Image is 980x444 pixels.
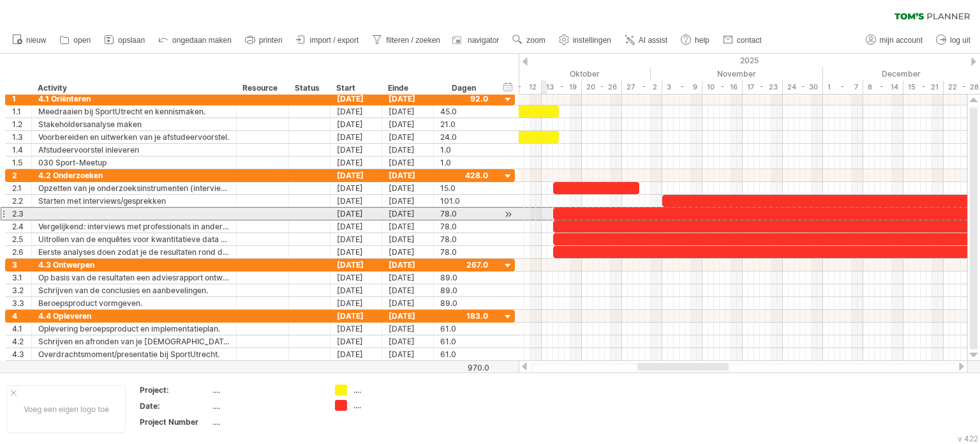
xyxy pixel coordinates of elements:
[440,284,488,296] div: 89.0
[330,246,382,258] div: [DATE]
[6,385,126,433] div: Voeg een eigen logo toe
[382,335,434,348] div: [DATE]
[12,297,31,309] div: 3.3
[38,82,229,95] div: Activity
[382,182,434,194] div: [DATE]
[12,144,31,156] div: 1.4
[556,32,615,49] a: instellingen
[823,80,863,94] div: 1 - 7
[450,32,503,49] a: navigator
[12,335,31,348] div: 4.2
[12,118,31,130] div: 1.2
[12,105,31,118] div: 1.1
[38,118,230,130] div: Stakeholdersanalyse maken
[140,401,210,411] div: Date:
[743,80,783,94] div: 17 - 23
[382,169,434,181] div: [DATE]
[336,82,375,95] div: Start
[38,284,230,296] div: Schrijven van de conclusies en aanbevelingen.
[295,82,323,95] div: Status
[468,36,499,45] span: navigator
[330,93,382,105] div: [DATE]
[440,131,488,143] div: 24.0
[38,323,230,335] div: Oplevering beroepsproduct en implementatieplan.
[330,131,382,143] div: [DATE]
[542,80,582,94] div: 13 - 19
[903,80,944,94] div: 15 - 21
[56,32,94,49] a: open
[12,259,31,271] div: 3
[440,246,488,258] div: 78.0
[440,182,488,194] div: 15.0
[330,195,382,207] div: [DATE]
[172,36,232,45] span: ongedaan maken
[353,400,423,411] div: ....
[330,259,382,271] div: [DATE]
[242,32,286,49] a: printen
[38,169,230,181] div: 4.2 Onderzoeken
[38,157,230,169] div: 030 Sport-Meetup
[330,157,382,169] div: [DATE]
[440,144,488,156] div: 1.0
[501,80,542,94] div: 6 - 12
[38,105,230,118] div: Meedraaien bij SportUtrecht en kennismaken.
[330,118,382,130] div: [DATE]
[386,36,440,45] span: filteren / zoeken
[38,297,230,309] div: Beroepsproduct vormgeven.
[639,36,667,45] span: AI assist
[440,105,488,118] div: 45.0
[38,335,230,348] div: Schrijven en afronden van je [DEMOGRAPHIC_DATA].
[382,144,434,156] div: [DATE]
[382,93,434,105] div: [DATE]
[863,80,903,94] div: 8 - 14
[38,348,230,360] div: Overdrachtsmoment/presentatie bij SportUtrecht.
[440,157,488,169] div: 1.0
[212,401,320,411] div: ....
[582,80,622,94] div: 20 - 26
[382,246,434,258] div: [DATE]
[330,297,382,309] div: [DATE]
[12,220,31,233] div: 2.4
[382,348,434,360] div: [DATE]
[950,36,970,45] span: log uit
[155,32,235,49] a: ongedaan maken
[310,36,359,45] span: import / export
[38,310,230,322] div: 4.4 Opleveren
[293,32,363,49] a: import / export
[662,80,702,94] div: 3 - 9
[38,93,230,105] div: 4.1 Oriënteren
[330,182,382,194] div: [DATE]
[330,348,382,360] div: [DATE]
[678,32,713,49] a: help
[118,36,145,45] span: opslaan
[440,220,488,233] div: 78.0
[382,272,434,284] div: [DATE]
[382,220,434,233] div: [DATE]
[382,310,434,322] div: [DATE]
[440,118,488,130] div: 21.0
[38,182,230,194] div: Opzetten van je onderzoeksinstrumenten (interviews en enquête).
[259,36,283,45] span: printen
[38,233,230,245] div: Uitrollen van de enquêtes voor kwantitatieve data (bewoners).
[622,80,662,94] div: 27 - 2
[38,272,230,284] div: Op basis van de resultaten een adviesrapport ontwikkelen.
[12,208,31,220] div: 2.3
[933,32,974,49] a: log uit
[621,32,671,49] a: AI assist
[440,195,488,207] div: 101.0
[140,417,210,427] div: Project Number
[212,417,320,427] div: ....
[382,131,434,143] div: [DATE]
[242,82,281,95] div: Resource
[863,32,926,49] a: mijn account
[509,32,549,49] a: zoom
[440,272,488,284] div: 89.0
[434,363,489,372] div: 970.0
[369,32,444,49] a: filteren / zoeken
[330,272,382,284] div: [DATE]
[382,259,434,271] div: [DATE]
[12,233,31,245] div: 2.5
[388,82,426,95] div: Einde
[382,157,434,169] div: [DATE]
[12,272,31,284] div: 3.1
